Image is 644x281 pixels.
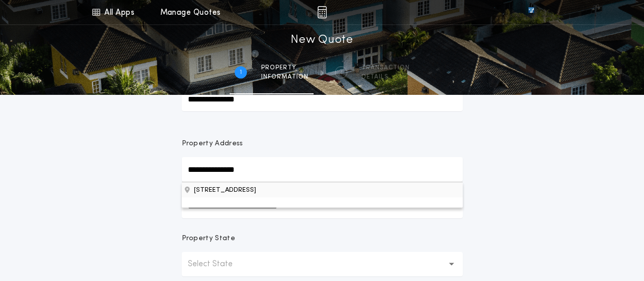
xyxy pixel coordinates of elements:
img: vs-icon [510,7,552,17]
button: Select State [182,252,463,276]
h1: New Quote [291,32,353,48]
img: img [317,6,327,18]
span: details [361,73,410,81]
p: Property Address [182,139,463,149]
input: Prepared For [182,87,463,111]
button: Property Address [182,182,463,197]
h2: 2 [339,68,343,76]
span: Property [261,64,309,72]
span: information [261,73,309,81]
span: Transaction [361,64,410,72]
h2: 1 [240,68,242,76]
p: Property State [182,234,235,244]
p: Select State [188,258,249,270]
